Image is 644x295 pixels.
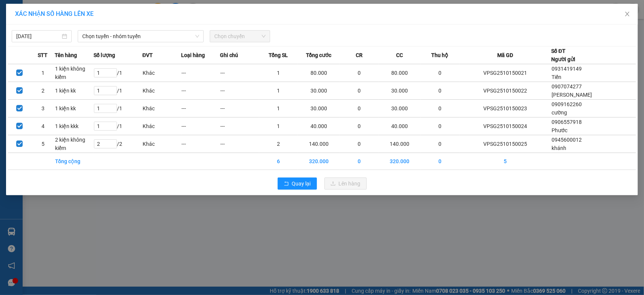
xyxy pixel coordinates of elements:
[340,82,379,100] td: 0
[340,153,379,170] td: 0
[379,117,421,135] td: 40.000
[220,100,259,117] td: ---
[181,100,220,117] td: ---
[298,153,340,170] td: 320.000
[55,82,94,100] td: 1 kiện kk
[617,4,638,25] button: Close
[306,51,331,59] span: Tổng cước
[460,117,551,135] td: VPSG2510150024
[181,64,220,82] td: ---
[94,64,143,82] td: / 1
[379,100,421,117] td: 30.000
[94,82,143,100] td: / 1
[259,135,298,153] td: 2
[552,119,582,125] span: 0906557918
[142,135,181,153] td: Khác
[298,117,340,135] td: 40.000
[340,117,379,135] td: 0
[340,100,379,117] td: 0
[298,135,340,153] td: 140.000
[259,117,298,135] td: 1
[55,51,77,59] span: Tên hàng
[82,31,199,42] span: Chọn tuyến - nhóm tuyến
[55,153,94,170] td: Tổng cộng
[340,64,379,82] td: 0
[181,51,205,59] span: Loại hàng
[94,51,115,59] span: Số lượng
[379,64,421,82] td: 80.000
[31,64,55,82] td: 1
[142,100,181,117] td: Khác
[552,110,567,116] span: cường
[94,135,143,153] td: / 2
[340,135,379,153] td: 0
[624,11,630,17] span: close
[460,64,551,82] td: VPSG2510150021
[324,178,367,190] button: uploadLên hàng
[259,153,298,170] td: 6
[552,83,582,90] span: 0907074277
[181,135,220,153] td: ---
[55,64,94,82] td: 1 kiện không kiểm
[552,74,561,80] span: Tiến
[259,100,298,117] td: 1
[220,51,238,59] span: Ghi chú
[432,51,449,59] span: Thu hộ
[552,66,582,72] span: 0931419149
[181,82,220,100] td: ---
[421,100,460,117] td: 0
[269,51,288,59] span: Tổng SL
[220,117,259,135] td: ---
[421,82,460,100] td: 0
[220,64,259,82] td: ---
[94,100,143,117] td: / 1
[460,153,551,170] td: 5
[55,135,94,153] td: 2 kiện không kiểm
[551,47,575,63] div: Số ĐT Người gửi
[55,117,94,135] td: 1 kiện kkk
[421,117,460,135] td: 0
[55,100,94,117] td: 1 kiện kk
[142,117,181,135] td: Khác
[379,153,421,170] td: 320.000
[552,127,567,133] span: Phước
[356,51,363,59] span: CR
[94,117,143,135] td: / 1
[497,51,513,59] span: Mã GD
[181,117,220,135] td: ---
[552,101,582,107] span: 0909162260
[220,82,259,100] td: ---
[298,100,340,117] td: 30.000
[460,82,551,100] td: VPSG2510150022
[195,34,200,39] span: down
[298,64,340,82] td: 80.000
[142,51,153,59] span: ĐVT
[460,100,551,117] td: VPSG2510150023
[552,137,582,143] span: 0945600012
[31,100,55,117] td: 3
[278,178,317,190] button: rollbackQuay lại
[460,135,551,153] td: VPSG2510150025
[379,82,421,100] td: 30.000
[15,10,94,17] span: XÁC NHẬN SỐ HÀNG LÊN XE
[220,135,259,153] td: ---
[552,145,566,151] span: khánh
[31,135,55,153] td: 5
[16,32,60,40] input: 15/10/2025
[214,31,265,42] span: Chọn chuyến
[142,64,181,82] td: Khác
[421,64,460,82] td: 0
[38,51,48,59] span: STT
[552,92,592,98] span: [PERSON_NAME]
[31,117,55,135] td: 4
[421,135,460,153] td: 0
[298,82,340,100] td: 30.000
[259,82,298,100] td: 1
[421,153,460,170] td: 0
[396,51,403,59] span: CC
[259,64,298,82] td: 1
[142,82,181,100] td: Khác
[31,82,55,100] td: 2
[284,181,289,187] span: rollback
[292,179,311,188] span: Quay lại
